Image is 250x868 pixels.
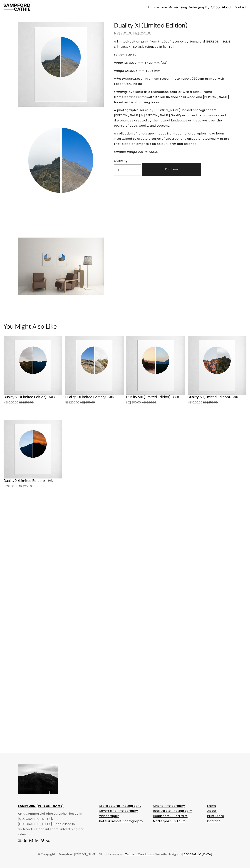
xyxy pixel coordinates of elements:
span: NZ$250.00 [133,31,151,36]
span: NZ$200.00 [126,400,141,405]
a: Advertising Photography [99,808,138,814]
div: Duality X (Limited Edition) [4,478,45,483]
em: Image Size: [114,69,132,73]
a: Architectural Photography [99,803,141,809]
em: Duality [164,39,175,44]
a: Videography [99,814,119,819]
span: NZ$250.00 [19,400,34,405]
p: A photographic series by [PERSON_NAME]-based photographers [PERSON_NAME] & [PERSON_NAME], explore... [114,108,232,128]
a: URL [46,839,50,842]
p: AIPA Commercial photographer based in [GEOGRAPHIC_DATA], [GEOGRAPHIC_DATA]. Specialised in archit... [18,811,88,837]
a: Shop [211,5,220,10]
em: Print Process: [114,77,135,81]
em: Paper Size: [114,61,131,65]
h1: Duality XI (Limited Edition) [114,22,232,29]
a: Duality IV (Limited Edition) [188,336,246,405]
a: SAMPFORD [PERSON_NAME] [18,803,64,809]
a: sam@sampfordcathie.com [18,839,21,842]
label: Quantity: [114,158,141,164]
span: NZ$200.00 [114,31,132,36]
input: Quantity [114,164,141,176]
span: NZ$200.00 [4,400,18,405]
p: © Copyright - Sampford [PERSON_NAME]. All rights reserved. . Website design by [18,852,232,857]
p: A limited-edition print from the series by Sampford [PERSON_NAME] & [PERSON_NAME], released in [D... [114,39,232,49]
a: Duality VII (Limited Edition) [4,336,62,405]
span: Advertising [169,5,187,9]
span: NZ$200.00 [65,400,80,405]
em: Sample image not to scale. [114,150,158,154]
a: Artefact Frames [122,95,148,99]
a: About [207,808,217,814]
span: NZ$250.00 [203,400,218,405]
a: Duality X (Limited Edition) [4,420,62,488]
a: Airbnb Photography [153,803,185,809]
a: Hotel & Resort Photography [99,819,143,824]
div: Duality II (Limited Edition) [65,395,106,399]
div: Duality VII (Limited Edition) [4,395,46,399]
a: Duality II (Limited Edition) [65,336,124,405]
iframe: Secure payment input frame [113,37,233,37]
strong: SAMPFORD [PERSON_NAME] [18,804,64,808]
span: NZ$250.00 [142,400,156,405]
span: Sale [49,395,55,399]
em: Duality [171,113,182,117]
a: Sampford Cathie [35,839,39,842]
a: Videography [189,5,209,10]
a: Terms + Conditions [125,852,154,857]
p: : Available as a standalone print or with a black frame from with Italian finished solid wood and... [114,89,232,105]
img: Sampford Cathie Photo + Video [4,4,30,11]
a: folder dropdown [169,5,187,10]
a: Matterport 3D Tours [153,819,185,824]
img: Say what you will about the inversion, but it does make for some cool landscape shots 📷 [18,759,58,799]
span: NZ$250.00 [19,484,34,488]
a: Sampford Cathie [41,839,44,842]
a: Home [207,803,216,809]
span: Sale [108,395,114,399]
a: folder dropdown [147,5,167,10]
a: Print Store [207,814,224,819]
a: Headshots & Portraits [153,814,187,819]
a: Sampford Cathie [29,839,33,842]
p: 225 mm x 225 mm [114,68,232,74]
a: Contact [207,819,220,824]
button: Purchase [142,163,201,176]
span: NZ$200.00 [4,484,18,488]
em: Framing [114,90,127,94]
a: Houzz [24,839,27,842]
span: Sale [48,478,53,483]
span: [GEOGRAPHIC_DATA] [182,852,212,856]
p: A collection of landscape images from each photographer have been intertwined to create a series ... [114,131,232,146]
span: Sale [173,395,179,399]
h2: You Might Also Like [4,323,247,330]
span: Purchase [165,167,178,171]
a: Duality VIII (Limited Edition) [126,336,185,405]
div: Duality VIII (Limited Edition) [126,395,170,399]
p: 50 [114,52,232,58]
div: Gallery [18,22,104,295]
a: [GEOGRAPHIC_DATA] [182,852,212,857]
span: NZ$200.00 [188,400,202,405]
p: 297 mm x 420 mm (A3) [114,60,232,66]
a: Real Estate Photography [153,808,192,814]
a: Contact [234,5,246,10]
p: Epson Premium Luster Photo Paper, 260gsm printed with Epson Genuine Ink [114,76,232,87]
span: NZ$250.00 [80,400,95,405]
span: Sale [233,395,239,399]
div: Duality IV (Limited Edition) [188,395,230,399]
span: Architecture [147,5,167,9]
em: Edition Size: [114,53,132,57]
a: About [222,5,232,10]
